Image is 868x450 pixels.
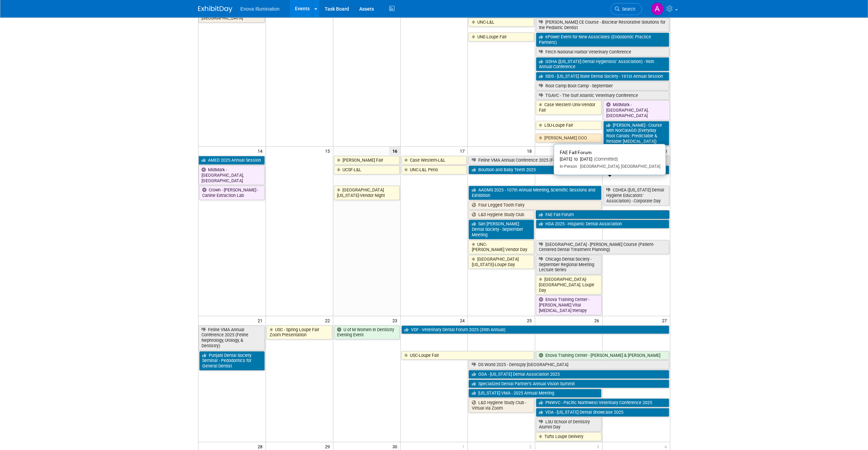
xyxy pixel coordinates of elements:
[536,295,601,315] a: Enova Training Center - [PERSON_NAME] Vital [MEDICAL_DATA] therapy
[536,210,669,219] a: FAE Fall Forum
[257,316,265,325] span: 21
[536,398,669,407] a: PNWVC - Pacific Northwest Veterinary Conference 2025
[324,147,333,155] span: 15
[559,157,660,162] div: [DATE] to [DATE]
[536,240,669,254] a: [GEOGRAPHIC_DATA] - [PERSON_NAME] Course (Patient-Centered Dental Treatment Planning)
[536,121,601,130] a: LSU-Loupe Fair
[603,100,670,120] a: MidMark - [GEOGRAPHIC_DATA], [GEOGRAPHIC_DATA]
[198,165,265,185] a: MidMark - [GEOGRAPHIC_DATA], [GEOGRAPHIC_DATA]
[536,417,601,432] a: LSU School of Dentistry Alumni Day
[468,33,534,41] a: UNE-Loupe Fair
[468,398,534,412] a: L&D Hygiene Study Club - Virtual via Zoom
[526,147,535,155] span: 18
[468,18,534,27] a: UNC-L&L
[334,186,400,200] a: [GEOGRAPHIC_DATA][US_STATE]-Vendor Night
[536,48,669,57] a: Fetch National Harbor Veterinary Conference
[392,316,400,325] span: 23
[401,351,534,360] a: USC-Loupe Fair
[324,316,333,325] span: 22
[389,147,400,155] span: 16
[594,316,602,325] span: 26
[401,165,467,174] a: UNC-L&L Perio
[592,157,618,162] span: (Committed)
[468,370,669,379] a: ODA - [US_STATE] Dental Association 2025
[536,100,601,114] a: Case Western Univ-Vendor Fair
[536,91,669,100] a: TGAVC - The Gulf Atlantic Veterinary Conference
[198,156,265,165] a: AMED 2025 Annual Session
[468,360,669,369] a: DS World 2025 - Dentsply [GEOGRAPHIC_DATA]
[577,164,660,169] span: [GEOGRAPHIC_DATA], [GEOGRAPHIC_DATA]
[468,255,534,269] a: [GEOGRAPHIC_DATA][US_STATE]-Loupe Day
[334,156,400,165] a: [PERSON_NAME] Fair
[536,220,669,228] a: HDA 2025 - Hispanic Dental Association
[536,134,601,142] a: [PERSON_NAME] OOO
[536,82,669,90] a: Root Camp Boot Camp - September
[459,316,467,325] span: 24
[334,165,400,174] a: UCSF-L&L
[468,220,534,239] a: San [PERSON_NAME] Dental Society - September Meeting
[526,316,535,325] span: 25
[536,255,601,274] a: Chicago Dental Society - September Regional Meeting Lecture Series
[468,156,670,165] a: Feline VMA Annual Conference 2025 (Feline Nephrology, Urology, & Dentistry)
[536,72,669,81] a: ISDS - [US_STATE] State Dental Society - 161st Annual Session
[199,186,265,200] a: Crown - [PERSON_NAME] - Canine Extraction Lab
[559,164,577,169] span: In-Person
[401,325,669,334] a: VDF - Veterinary Dental Forum 2025 (39th Annual)
[536,351,669,360] a: Enova Training Center - [PERSON_NAME] & [PERSON_NAME]
[536,33,669,47] a: ePower Event for New Associates (Endodontic Practice Partners)
[198,6,232,13] img: ExhibitDay
[198,325,265,350] a: Feline VMA Annual Conference 2025 (Feline Nephrology, Urology, & Dentistry)
[459,147,467,155] span: 17
[536,408,669,417] a: VDA - [US_STATE] Dental Showcase 2025
[468,379,669,388] a: Specialized Dental Partner’s Annual Vision Summit
[603,121,669,146] a: [PERSON_NAME] - Course with NorCalAGD (Everyday Root Canals: Predictable & Reliable [MEDICAL_DATA])
[334,325,400,339] a: U of M Women In Dentistry Evening Event
[468,210,534,219] a: L&D Hygiene Study Club
[468,389,601,398] a: [US_STATE] VMA - 2025 Annual Meeting
[468,165,669,174] a: Bourbon and Baby Teeth 2025
[199,351,265,371] a: Punjabi Dental Society Seminar - Pedodontics for General Dentist
[661,316,670,325] span: 27
[536,18,669,32] a: [PERSON_NAME] CE Course - Bioclear Restorative Solutions for the Pediatric Dentist
[620,7,635,12] span: Search
[257,147,265,155] span: 14
[468,201,601,210] a: Four Legged Tooth Fairy
[610,3,642,15] a: Search
[267,325,332,339] a: USC - Spring Loupe Fair Zoom Presentation
[536,57,669,71] a: GDHA ([US_STATE] Dental Hygienists’ Association) - 96th Annual Conference
[536,432,601,441] a: Tufts Loupe Delivery
[603,186,669,205] a: CDHEA ([US_STATE] Dental Hygiene Educators’ Association) - Corporate Day
[241,6,280,12] span: Enova Illumination
[651,2,664,15] img: Abby Nelson
[468,186,601,200] a: AAOMS 2025 - 107th Annual Meeting, Scientific Sessions and Exhibition
[536,275,601,295] a: [GEOGRAPHIC_DATA]-[GEOGRAPHIC_DATA]. Loupe Day
[468,240,534,254] a: UNC-[PERSON_NAME] Vendor Day
[559,150,591,155] span: FAE Fall Forum
[401,156,467,165] a: Case Western-L&L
